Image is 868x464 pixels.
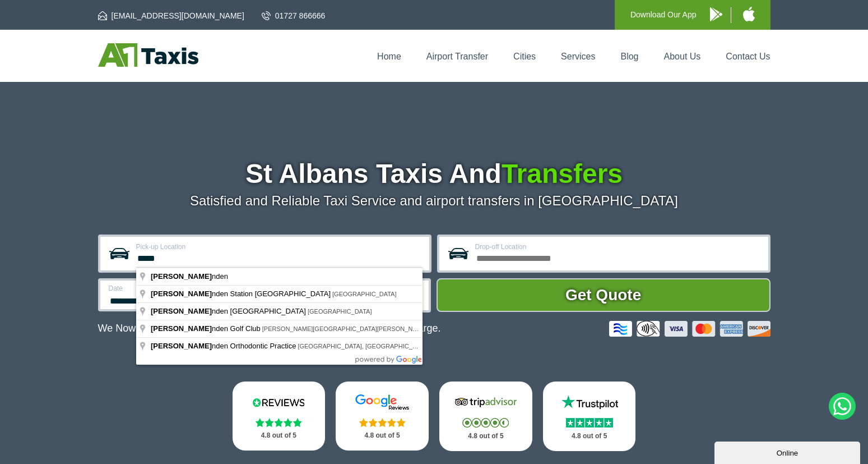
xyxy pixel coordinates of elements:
img: Reviews.io [245,394,312,411]
p: 4.8 out of 5 [452,429,520,443]
iframe: chat widget [714,439,862,464]
img: Google [349,394,416,411]
a: Contact Us [726,52,770,61]
span: [PERSON_NAME] [151,324,212,333]
img: Stars [566,418,613,428]
img: Credit And Debit Cards [609,321,770,337]
a: Cities [513,52,536,61]
span: [PERSON_NAME] [151,307,212,315]
span: nden Golf Club [151,324,262,333]
a: Trustpilot Stars 4.8 out of 5 [543,382,636,451]
span: nden Orthodontic Practice [151,342,298,350]
a: Reviews.io Stars 4.8 out of 5 [233,382,326,451]
span: [PERSON_NAME][GEOGRAPHIC_DATA][PERSON_NAME], Harpenden [262,325,462,332]
button: Get Quote [437,278,770,312]
a: 01727 866666 [262,10,326,21]
p: We Now Accept Card & Contactless Payment In [98,323,441,334]
span: [GEOGRAPHIC_DATA], [GEOGRAPHIC_DATA] [298,343,429,350]
a: Services [561,52,595,61]
label: Pick-up Location [136,244,423,250]
span: nden [GEOGRAPHIC_DATA] [151,307,308,315]
span: nden Station [GEOGRAPHIC_DATA] [151,290,332,298]
label: Drop-off Location [475,244,762,250]
a: [EMAIL_ADDRESS][DOMAIN_NAME] [98,10,244,21]
span: [GEOGRAPHIC_DATA] [308,308,372,315]
label: Date [109,285,253,292]
a: Google Stars 4.8 out of 5 [336,382,429,451]
span: [PERSON_NAME] [151,272,212,281]
p: Satisfied and Reliable Taxi Service and airport transfers in [GEOGRAPHIC_DATA] [98,193,770,209]
img: Stars [359,418,406,427]
p: 4.8 out of 5 [245,429,313,443]
a: Blog [620,52,638,61]
a: Airport Transfer [426,52,488,61]
img: A1 Taxis St Albans LTD [98,43,198,67]
a: Tripadvisor Stars 4.8 out of 5 [439,382,532,451]
img: Tripadvisor [452,394,519,411]
span: [PERSON_NAME] [151,290,212,298]
img: A1 Taxis iPhone App [743,7,755,21]
img: A1 Taxis Android App [710,7,722,21]
a: About Us [664,52,701,61]
p: 4.8 out of 5 [555,429,624,443]
p: Download Our App [630,8,697,22]
span: [GEOGRAPHIC_DATA] [332,291,397,297]
span: nden [151,272,230,281]
img: Stars [256,418,302,427]
h1: St Albans Taxis And [98,160,770,187]
img: Stars [462,418,509,428]
p: 4.8 out of 5 [348,429,416,443]
span: Transfers [502,159,623,189]
span: [PERSON_NAME] [151,342,212,350]
a: Home [377,52,401,61]
img: Trustpilot [556,394,623,411]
